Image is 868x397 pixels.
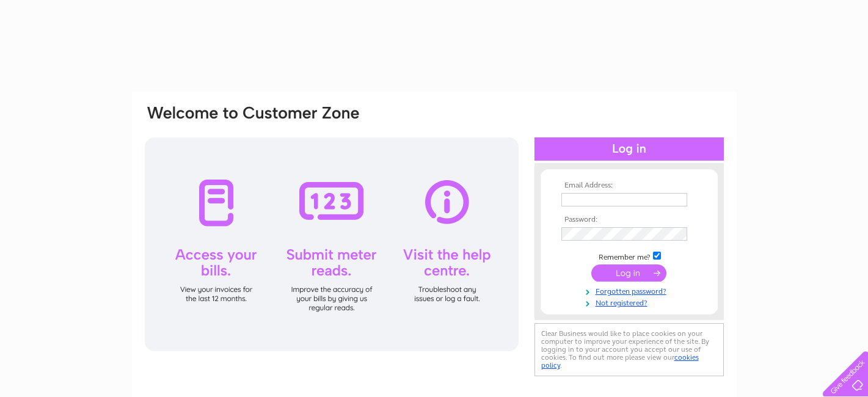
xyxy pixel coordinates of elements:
td: Remember me? [558,250,700,262]
th: Email Address: [558,181,700,190]
th: Password: [558,216,700,224]
a: Not registered? [561,296,700,308]
div: Clear Business would like to place cookies on your computer to improve your experience of the sit... [534,323,724,376]
input: Submit [591,264,666,282]
a: cookies policy [541,353,699,370]
a: Forgotten password? [561,285,700,296]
